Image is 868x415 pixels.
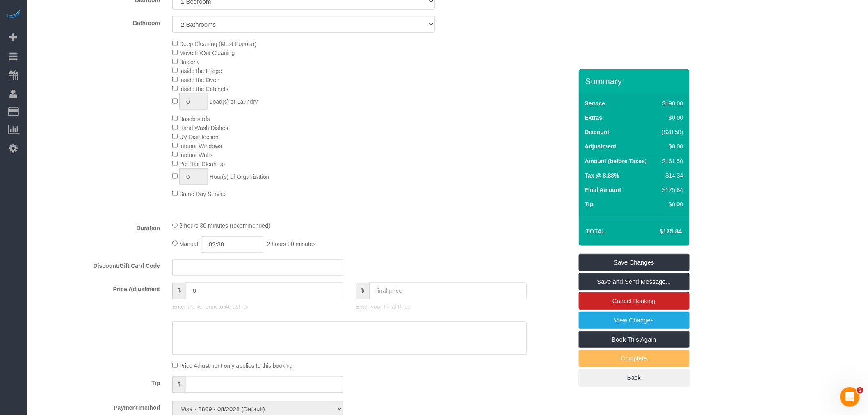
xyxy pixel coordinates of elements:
[659,114,683,122] div: $0.00
[179,125,228,131] span: Hand Wash Dishes
[179,86,228,92] span: Inside the Cabinets
[356,283,369,299] span: $
[585,128,610,136] label: Discount
[210,173,270,180] span: Hour(s) of Organization
[659,186,683,194] div: $175.84
[179,191,227,197] span: Same Day Service
[179,134,219,140] span: UV Disinfection
[356,303,527,311] p: Enter your Final Price
[179,41,256,47] span: Deep Cleaning (Most Popular)
[585,200,594,208] label: Tip
[659,142,683,150] div: $0.00
[5,8,21,20] img: Automaid Logo
[179,223,270,229] span: 2 hours 30 minutes (recommended)
[586,228,606,235] strong: Total
[29,259,166,270] label: Discount/Gift Card Code
[29,401,166,412] label: Payment method
[179,241,198,247] span: Manual
[579,292,690,310] a: Cancel Booking
[29,221,166,232] label: Duration
[585,171,619,180] label: Tax @ 8.88%
[579,254,690,271] a: Save Changes
[179,50,235,56] span: Move In/Out Cleaning
[29,16,166,27] label: Bathroom
[179,77,219,83] span: Inside the Oven
[29,283,166,294] label: Price Adjustment
[659,157,683,165] div: $161.50
[579,331,690,348] a: Book This Again
[585,142,617,150] label: Adjustment
[172,376,186,393] span: $
[659,200,683,208] div: $0.00
[659,171,683,180] div: $14.34
[179,363,293,369] span: Price Adjustment only applies to this booking
[857,387,863,394] span: 5
[172,283,186,299] span: $
[179,68,222,74] span: Inside the Fridge
[579,369,690,386] a: Back
[635,228,682,235] h4: $175.84
[179,143,222,149] span: Interior Windows
[29,376,166,388] label: Tip
[585,114,603,122] label: Extras
[369,283,527,299] input: final price
[179,152,212,158] span: Interior Walls
[579,273,690,290] a: Save and Send Message...
[172,303,343,311] p: Enter the Amount to Adjust, or
[585,186,621,194] label: Final Amount
[659,128,683,136] div: ($28.50)
[179,161,225,167] span: Pet Hair Clean-up
[585,157,647,165] label: Amount (before Taxes)
[840,387,860,407] iframe: Intercom live chat
[585,76,685,86] h3: Summary
[579,312,690,329] a: View Changes
[210,98,258,105] span: Load(s) of Laundry
[179,116,210,122] span: Baseboards
[179,59,200,65] span: Balcony
[659,99,683,107] div: $190.00
[585,99,605,107] label: Service
[267,241,316,247] span: 2 hours 30 minutes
